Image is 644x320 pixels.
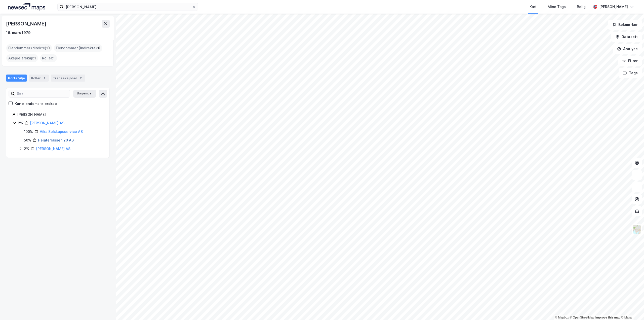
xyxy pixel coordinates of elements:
iframe: Chat Widget [619,296,644,320]
button: Datasett [611,32,642,42]
div: Roller [29,75,49,82]
a: OpenStreetMap [570,316,594,319]
input: Søk på adresse, matrikkel, gårdeiere, leietakere eller personer [64,3,192,11]
a: Heiaterrassen 20 AS [38,138,74,142]
div: Roller : [40,54,57,62]
button: Tags [619,68,642,78]
a: Vika Selskapsservice AS [40,129,83,134]
div: [PERSON_NAME] [599,4,628,10]
div: 2% [24,146,29,152]
div: Eiendommer (direkte) : [6,44,52,52]
div: Portefølje [6,75,27,82]
button: Bokmerker [608,20,642,30]
a: Improve this map [595,316,620,319]
a: [PERSON_NAME] AS [30,121,64,125]
button: Analyse [613,44,642,54]
div: [PERSON_NAME] [6,20,47,28]
div: Kontrollprogram for chat [619,296,644,320]
div: Bolig [577,4,586,10]
img: logo.a4113a55bc3d86da70a041830d287a7e.svg [8,3,45,11]
button: Filter [618,56,642,66]
span: 0 [47,45,50,51]
div: 2% [18,120,23,126]
div: Kart [530,4,537,10]
div: 1 [42,76,47,81]
div: Transaksjoner [51,75,85,82]
span: 1 [34,55,36,61]
span: 0 [98,45,100,51]
div: 2 [78,76,83,81]
button: Ekspander [73,90,96,98]
div: 16. mars 1979 [6,30,31,36]
a: [PERSON_NAME] AS [36,147,70,151]
div: Aksjeeierskap : [6,54,38,62]
img: Z [632,225,642,234]
input: Søk [15,90,70,97]
div: Mine Tags [548,4,566,10]
div: Kun eiendoms-eierskap [15,101,57,107]
a: Mapbox [555,316,569,319]
div: Eiendommer (Indirekte) : [54,44,102,52]
div: 50% [24,137,31,143]
span: 1 [53,55,55,61]
div: 100% [24,129,33,135]
div: [PERSON_NAME] [17,112,103,118]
